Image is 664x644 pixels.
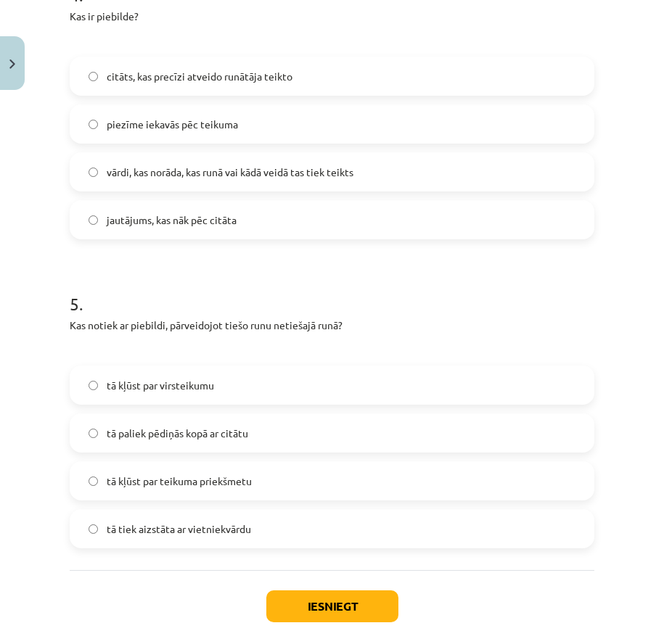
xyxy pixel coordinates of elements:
[107,117,238,132] span: piezīme iekavās pēc teikuma
[89,476,98,486] input: tā kļūst par teikuma priekšmetu
[107,378,214,393] span: tā kļūst par virsteikumu
[89,120,98,129] input: piezīme iekavās pēc teikuma
[89,215,98,225] input: jautājums, kas nāk pēc citāta
[89,168,98,177] input: vārdi, kas norāda, kas runā vai kādā veidā tas tiek teikts
[89,72,98,81] input: citāts, kas precīzi atveido runātāja teikto
[107,165,353,180] span: vārdi, kas norāda, kas runā vai kādā veidā tas tiek teikts
[107,426,248,441] span: tā paliek pēdiņās kopā ar citātu
[107,212,237,228] span: jautājums, kas nāk pēc citāta
[70,9,594,24] p: Kas ir piebilde?
[9,59,15,69] img: icon-close-lesson-0947bae3869378f0d4975bcd49f059093ad1ed9edebbc8119c70593378902aed.svg
[89,524,98,534] input: tā tiek aizstāta ar vietniekvārdu
[107,474,252,489] span: tā kļūst par teikuma priekšmetu
[107,521,251,537] span: tā tiek aizstāta ar vietniekvārdu
[266,590,398,622] button: Iesniegt
[89,429,98,438] input: tā paliek pēdiņās kopā ar citātu
[70,268,594,313] h1: 5 .
[107,69,292,84] span: citāts, kas precīzi atveido runātāja teikto
[70,318,594,333] p: Kas notiek ar piebildi, pārveidojot tiešo runu netiešajā runā?
[89,381,98,390] input: tā kļūst par virsteikumu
